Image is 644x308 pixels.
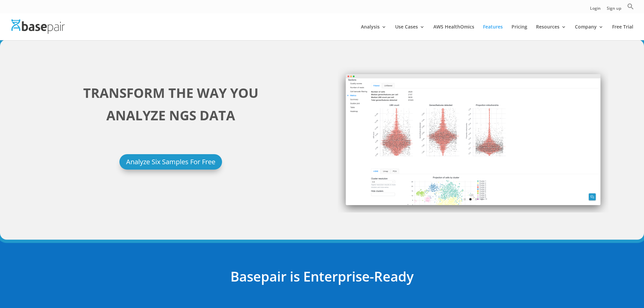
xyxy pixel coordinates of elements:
[512,24,527,40] a: Pricing
[590,6,601,13] a: Login
[361,24,386,40] a: Analysis
[627,3,634,10] svg: Search
[536,24,566,40] a: Resources
[483,24,503,40] a: Features
[612,24,633,40] a: Free Trial
[338,67,608,212] img: screely-1570826386393.png
[469,198,472,200] a: 2
[433,24,474,40] a: AWS HealthOmics
[575,24,603,40] a: Company
[11,19,65,34] img: Basepair
[481,198,483,200] a: 4
[106,106,235,124] strong: ANALYZE NGS DATA
[119,154,222,170] a: Analyze Six Samples For Free
[627,3,634,13] a: Search Icon Link
[475,198,477,200] a: 3
[395,24,425,40] a: Use Cases
[607,6,621,13] a: Sign up
[464,198,466,200] a: 1
[83,84,258,102] strong: TRANSFORM THE WAY YOU
[141,267,503,290] h2: Basepair is Enterprise-Ready
[515,260,636,300] iframe: Drift Widget Chat Controller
